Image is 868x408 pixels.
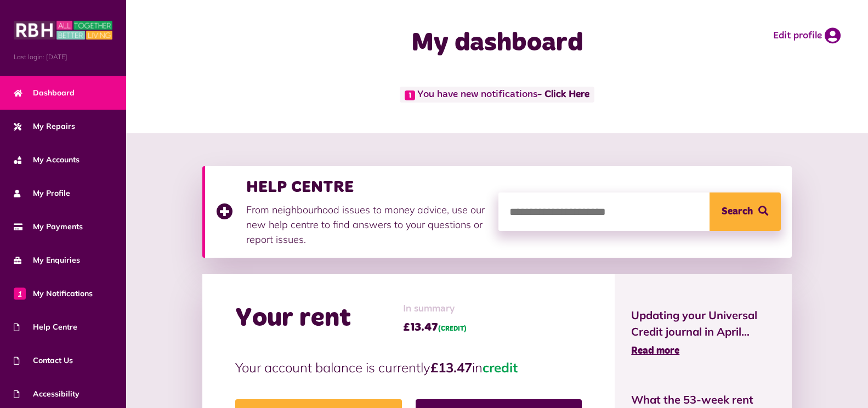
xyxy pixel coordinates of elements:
p: From neighbourhood issues to money advice, use our new help centre to find answers to your questi... [246,202,487,247]
span: My Repairs [14,121,75,132]
span: Read more [631,346,679,356]
strong: £13.47 [430,359,472,376]
h3: HELP CENTRE [246,177,487,197]
span: Search [722,192,753,231]
span: My Enquiries [14,254,80,266]
img: MyRBH [14,19,112,41]
span: My Notifications [14,288,93,299]
p: Your account balance is currently in [235,358,582,377]
span: Updating your Universal Credit journal in April... [631,307,775,340]
span: My Accounts [14,154,80,166]
span: credit [483,359,518,376]
span: £13.47 [403,319,467,336]
h1: My dashboard [322,27,672,59]
span: (CREDIT) [438,326,467,332]
button: Search [710,192,781,231]
span: 1 [405,90,415,100]
a: Edit profile [773,27,841,44]
span: Contact Us [14,355,73,366]
span: My Profile [14,188,70,199]
a: - Click Here [537,90,589,100]
span: You have new notifications [400,87,594,103]
span: Last login: [DATE] [14,52,112,62]
span: In summary [403,302,467,316]
a: Updating your Universal Credit journal in April... Read more [631,307,775,359]
span: My Payments [14,221,83,233]
span: Accessibility [14,388,80,400]
span: 1 [14,287,26,299]
h2: Your rent [235,303,351,335]
span: Dashboard [14,87,75,99]
span: Help Centre [14,321,77,333]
